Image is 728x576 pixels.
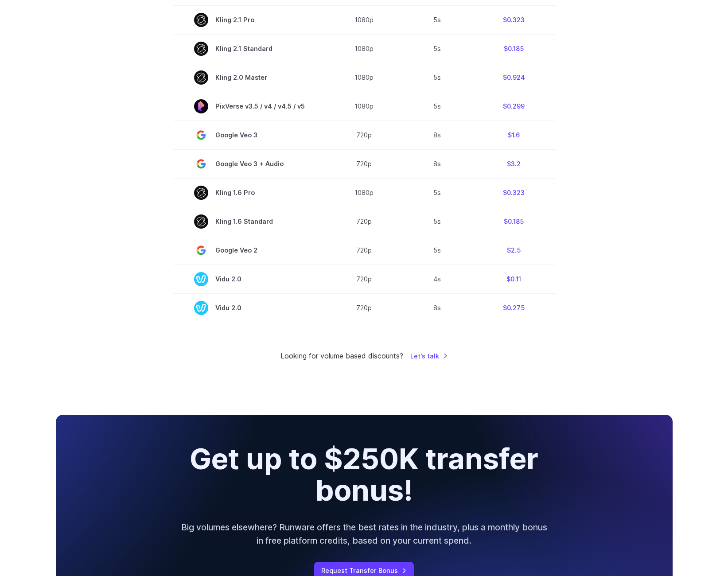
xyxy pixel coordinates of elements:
[472,236,556,265] td: $2.5
[194,157,305,171] span: Google Veo 3 + Audio
[326,265,402,293] td: 720p
[194,42,305,56] span: Kling 2.1 Standard
[194,243,305,257] span: Google Veo 2
[472,63,556,92] td: $0.924
[472,265,556,293] td: $0.11
[472,121,556,149] td: $1.6
[402,121,472,149] td: 8s
[326,34,402,63] td: 1080p
[402,236,472,265] td: 5s
[326,293,402,322] td: 720p
[326,236,402,265] td: 720p
[472,5,556,34] td: $0.323
[472,34,556,63] td: $0.185
[194,214,305,229] span: Kling 1.6 Standard
[402,92,472,121] td: 5s
[472,293,556,322] td: $0.275
[280,350,403,362] small: Looking for volume based discounts?
[472,149,556,178] td: $3.2
[194,13,305,27] span: Kling 2.1 Pro
[194,272,305,286] span: Vidu 2.0
[402,207,472,236] td: 5s
[326,92,402,121] td: 1080p
[140,443,588,506] h2: Get up to $250K transfer bonus!
[472,178,556,207] td: $0.323
[326,121,402,149] td: 720p
[194,301,305,315] span: Vidu 2.0
[472,92,556,121] td: $0.299
[472,207,556,236] td: $0.185
[194,70,305,85] span: Kling 2.0 Master
[326,178,402,207] td: 1080p
[326,149,402,178] td: 720p
[326,207,402,236] td: 720p
[410,351,448,361] a: Let's talk
[402,63,472,92] td: 5s
[402,293,472,322] td: 8s
[194,128,305,142] span: Google Veo 3
[326,63,402,92] td: 1080p
[326,5,402,34] td: 1080p
[402,34,472,63] td: 5s
[402,265,472,293] td: 4s
[180,521,549,548] p: Big volumes elsewhere? Runware offers the best rates in the industry, plus a monthly bonus in fre...
[402,149,472,178] td: 8s
[402,5,472,34] td: 5s
[194,186,305,200] span: Kling 1.6 Pro
[194,99,305,113] span: PixVerse v3.5 / v4 / v4.5 / v5
[402,178,472,207] td: 5s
